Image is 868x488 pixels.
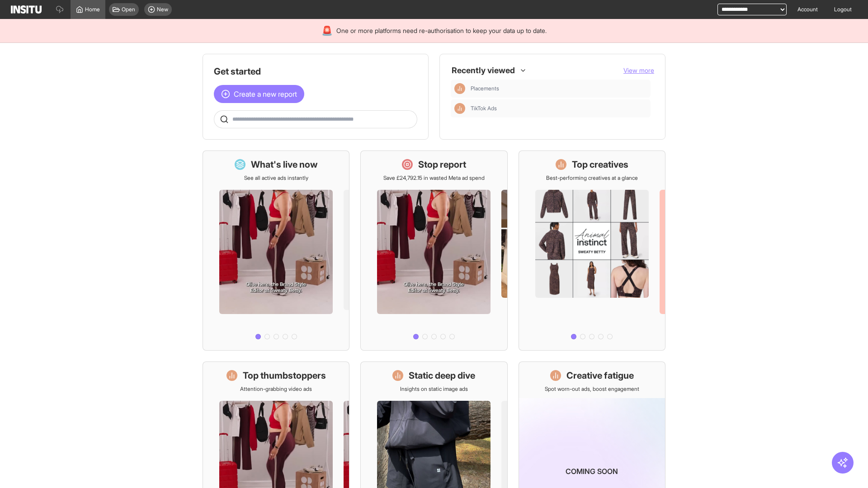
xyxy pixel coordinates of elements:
[203,150,349,351] a: What's live nowSee all active ads instantly
[623,66,654,75] button: View more
[623,66,654,74] span: View more
[360,150,507,351] a: Stop reportSave £24,792.15 in wasted Meta ad spend
[418,158,466,171] h1: Stop report
[251,158,318,171] h1: What's live now
[240,385,312,393] p: Attention-grabbing video ads
[11,5,42,14] img: Logo
[471,85,499,92] span: Placements
[471,105,647,112] span: TikTok Ads
[546,174,638,182] p: Best-performing creatives at a glance
[234,89,297,99] span: Create a new report
[572,158,628,171] h1: Top creatives
[454,83,465,94] div: Insights
[214,85,304,103] button: Create a new report
[157,6,168,13] span: New
[400,385,468,393] p: Insights on static image ads
[122,6,135,13] span: Open
[409,369,475,382] h1: Static deep dive
[85,6,100,13] span: Home
[519,150,665,351] a: Top creativesBest-performing creatives at a glance
[383,174,485,182] p: Save £24,792.15 in wasted Meta ad spend
[244,174,308,182] p: See all active ads instantly
[471,105,497,112] span: TikTok Ads
[214,65,417,78] h1: Get started
[336,26,547,35] span: One or more platforms need re-authorisation to keep your data up to date.
[471,85,647,92] span: Placements
[243,369,326,382] h1: Top thumbstoppers
[321,24,333,37] div: 🚨
[454,103,465,114] div: Insights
